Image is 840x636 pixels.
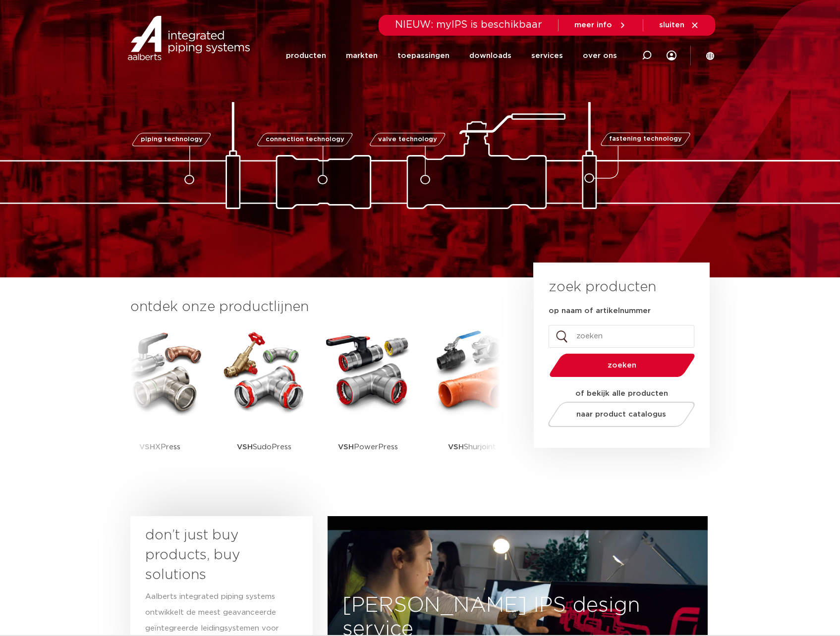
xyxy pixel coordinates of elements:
[469,37,511,75] a: downloads
[220,327,309,478] a: VSHSudoPress
[346,37,378,75] a: markten
[338,416,398,478] p: PowerPress
[237,416,291,478] p: SudoPress
[286,37,326,75] a: producten
[659,21,684,29] span: sluiten
[448,443,464,451] strong: VSH
[659,21,699,30] a: sluiten
[531,37,563,75] a: services
[286,37,617,75] nav: Menu
[130,297,500,317] h3: ontdek onze productlijnen
[265,136,344,143] span: connection technology
[575,390,668,397] strong: of bekijk alle producten
[549,306,651,316] label: op naam of artikelnummer
[139,443,155,451] strong: VSH
[141,136,203,143] span: piping technology
[139,416,180,478] p: XPress
[549,277,656,297] h3: zoek producten
[448,416,496,478] p: Shurjoint
[574,21,627,30] a: meer info
[609,136,682,143] span: fastening technology
[545,353,699,378] button: zoeken
[583,37,617,75] a: over ons
[378,136,437,143] span: valve technology
[145,526,280,585] h3: don’t just buy products, buy solutions
[395,20,542,30] span: NIEUW: myIPS is beschikbaar
[576,411,666,418] span: naar product catalogus
[397,37,449,75] a: toepassingen
[575,362,670,369] span: zoeken
[545,402,697,427] a: naar product catalogus
[115,327,205,478] a: VSHXPress
[338,443,354,451] strong: VSH
[237,443,253,451] strong: VSH
[574,21,612,29] span: meer info
[428,327,517,478] a: VSHShurjoint
[549,325,694,348] input: zoeken
[667,36,676,75] div: my IPS
[324,327,413,478] a: VSHPowerPress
